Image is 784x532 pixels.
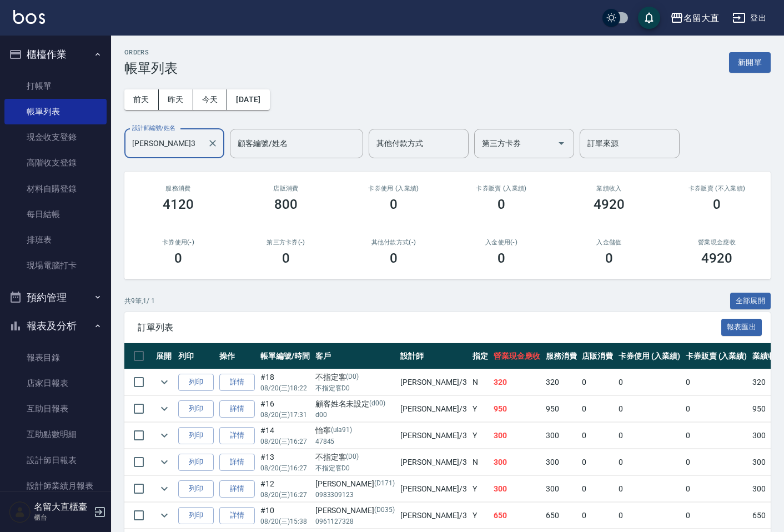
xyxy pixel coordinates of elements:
p: 08/20 (三) 16:27 [260,490,310,500]
td: 0 [683,369,750,395]
button: 全部展開 [730,293,771,310]
h2: 其他付款方式(-) [353,239,434,246]
td: #14 [258,423,313,449]
div: 顧客姓名未設定 [315,398,395,410]
a: 詳情 [219,374,255,391]
td: Y [470,503,491,529]
a: 每日結帳 [4,202,107,227]
td: [PERSON_NAME] /3 [398,449,470,475]
th: 展開 [153,343,175,369]
label: 設計師編號/姓名 [132,124,175,132]
th: 操作 [217,343,258,369]
p: 08/20 (三) 16:27 [260,463,310,473]
td: 300 [491,476,543,502]
td: 0 [616,423,683,449]
td: 0 [579,423,616,449]
td: 950 [543,396,580,422]
a: 報表目錄 [4,345,107,370]
button: expand row [156,480,173,497]
button: 報表及分析 [4,312,107,340]
td: 0 [616,396,683,422]
p: 0961127328 [315,516,395,526]
div: 不指定客 [315,451,395,463]
h3: 4120 [163,197,194,212]
p: d00 [315,410,395,420]
h2: 卡券販賣 (不入業績) [676,185,757,192]
td: [PERSON_NAME] /3 [398,423,470,449]
h3: 800 [274,197,298,212]
h3: 0 [497,250,505,266]
th: 列印 [175,343,217,369]
h3: 4920 [701,250,732,266]
p: (D035) [374,505,395,516]
th: 店販消費 [579,343,616,369]
td: 950 [491,396,543,422]
td: 650 [543,503,580,529]
p: 47845 [315,436,395,446]
a: 設計師業績月報表 [4,473,107,499]
td: [PERSON_NAME] /3 [398,476,470,502]
td: 0 [616,449,683,475]
button: expand row [156,427,173,444]
td: 300 [543,449,580,475]
button: 今天 [193,89,228,110]
td: [PERSON_NAME] /3 [398,503,470,529]
td: #13 [258,449,313,475]
p: 0983309123 [315,490,395,500]
td: 0 [579,449,616,475]
p: (D171) [374,478,395,490]
p: 不指定客D0 [315,383,395,393]
td: Y [470,476,491,502]
p: (D0) [346,451,359,463]
a: 詳情 [219,480,255,498]
p: 08/20 (三) 17:31 [260,410,310,420]
h2: 卡券使用 (入業績) [353,185,434,192]
td: 0 [579,503,616,529]
td: 0 [616,503,683,529]
button: 列印 [178,427,214,444]
td: 0 [683,449,750,475]
td: 0 [683,503,750,529]
td: N [470,449,491,475]
button: expand row [156,374,173,390]
td: 0 [616,476,683,502]
a: 打帳單 [4,73,107,99]
p: 不指定客D0 [315,463,395,473]
a: 詳情 [219,427,255,444]
p: (D0) [346,372,359,383]
a: 現金收支登錄 [4,124,107,150]
h3: 服務消費 [138,185,219,192]
div: [PERSON_NAME] [315,478,395,490]
h2: 卡券使用(-) [138,239,219,246]
h2: 業績收入 [569,185,650,192]
a: 互助日報表 [4,396,107,421]
button: Open [552,134,570,152]
a: 新開單 [729,57,771,67]
th: 營業現金應收 [491,343,543,369]
h3: 0 [497,197,505,212]
div: 不指定客 [315,372,395,383]
button: 列印 [178,400,214,418]
td: #12 [258,476,313,502]
p: 櫃台 [34,513,91,523]
h2: ORDERS [124,49,178,56]
td: 0 [683,396,750,422]
a: 排班表 [4,227,107,253]
div: 怡寧 [315,425,395,436]
h3: 0 [174,250,182,266]
h3: 0 [390,197,398,212]
td: 0 [579,396,616,422]
a: 高階收支登錄 [4,150,107,175]
td: #16 [258,396,313,422]
h3: 0 [713,197,721,212]
th: 客戶 [313,343,398,369]
th: 指定 [470,343,491,369]
th: 設計師 [398,343,470,369]
td: 300 [543,423,580,449]
button: expand row [156,454,173,470]
button: Clear [205,135,220,151]
a: 店家日報表 [4,370,107,396]
a: 材料自購登錄 [4,176,107,202]
p: (ula91) [331,425,353,436]
td: Y [470,396,491,422]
